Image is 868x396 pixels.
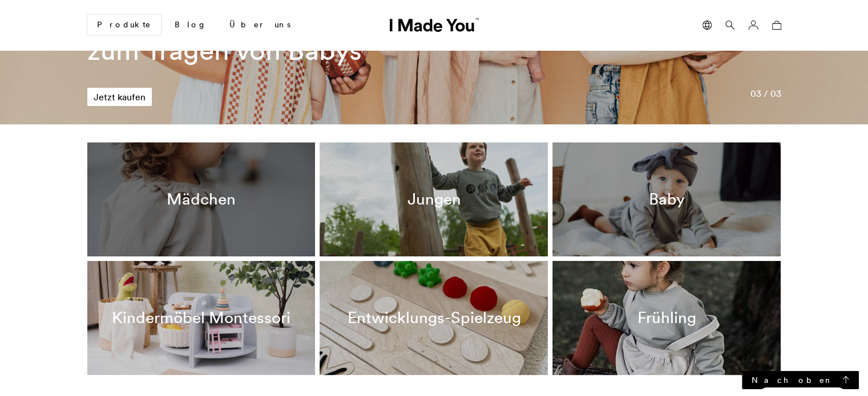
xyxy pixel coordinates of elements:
[320,261,548,375] a: Entwicklungs-Spielzeug
[87,142,316,256] a: Mädchen
[220,15,300,35] a: Über uns
[112,308,290,328] h3: Kindermöbel Montessori
[742,371,859,389] a: Nach oben
[637,308,696,328] h3: Frühling
[552,261,781,375] a: Frühling
[87,15,161,35] a: Produkte
[87,88,152,106] a: Jetzt kaufen
[165,15,216,35] a: Blog
[347,308,520,328] h3: Entwicklungs-Spielzeug
[649,190,685,209] h3: Baby
[167,190,236,209] h3: Mädchen
[87,2,515,66] h2: BABA WRAP - Leinen-Ringslings zum Tragen von Babys
[407,190,461,209] h3: Jungen
[552,142,781,256] a: Baby
[87,261,316,375] a: Kindermöbel Montessori
[320,142,548,256] a: Jungen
